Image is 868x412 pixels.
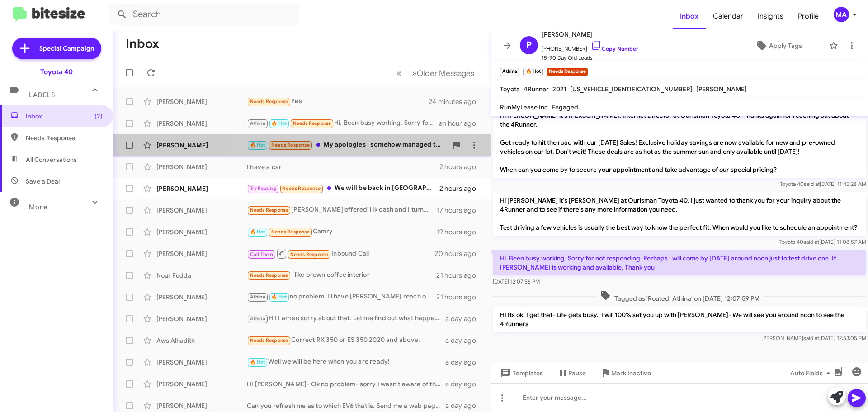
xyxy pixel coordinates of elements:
[834,7,849,22] div: MA
[250,185,276,191] span: Try Pausing
[445,358,483,367] div: a day ago
[39,44,94,53] span: Special Campaign
[156,336,247,345] div: Aws Alhadith
[434,249,483,258] div: 20 hours ago
[436,227,483,237] div: 19 hours ago
[696,85,747,93] span: [PERSON_NAME]
[445,379,483,388] div: a day ago
[732,38,825,54] button: Apply Tags
[547,68,588,76] small: Needs Response
[250,207,288,213] span: Needs Response
[500,68,519,76] small: Athina
[791,3,826,29] a: Profile
[591,45,638,52] a: Copy Number
[109,4,299,25] input: Search
[826,7,858,22] button: MA
[247,292,436,302] div: no problem! Ill have [PERSON_NAME] reach out to you.
[247,140,447,150] div: My apologies I somehow managed to catch some virus [DATE], I do still want to swing by are you ar...
[271,142,310,148] span: Needs Response
[391,64,407,82] button: Previous
[803,335,819,341] span: said at
[523,68,542,76] small: 🔥 Hot
[271,229,310,235] span: Needs Response
[247,96,429,107] div: Yes
[247,205,436,215] div: [PERSON_NAME] offered 11k cash and I turned that down, I can sell privately for at least 13k. We ...
[29,91,55,99] span: Labels
[247,118,439,128] div: Hi. Been busy working. Sorry for not responding. Perhaps I will come by [DATE] around noon just t...
[524,85,549,93] span: 4Runner
[396,67,401,79] span: «
[156,271,247,280] div: Nour Fudda
[526,38,532,52] span: P
[250,337,288,343] span: Needs Response
[156,141,247,150] div: [PERSON_NAME]
[156,314,247,323] div: [PERSON_NAME]
[439,184,483,193] div: 2 hours ago
[94,112,103,121] span: (2)
[250,142,265,148] span: 🔥 Hot
[803,238,819,245] span: said at
[290,251,329,257] span: Needs Response
[156,401,247,410] div: [PERSON_NAME]
[780,180,866,187] span: Toyota 40 [DATE] 11:45:28 AM
[769,38,802,54] span: Apply Tags
[26,155,77,164] span: All Conversations
[250,120,265,126] span: Athina
[439,119,483,128] div: an hour ago
[247,357,445,367] div: Well we will be here when you are ready!
[445,336,483,345] div: a day ago
[790,365,834,381] span: Auto Fields
[156,206,247,215] div: [PERSON_NAME]
[156,119,247,128] div: [PERSON_NAME]
[491,365,550,381] button: Templates
[156,184,247,193] div: [PERSON_NAME]
[593,365,658,381] button: Mark Inactive
[282,185,321,191] span: Needs Response
[673,3,706,29] span: Inbox
[247,379,445,388] div: HI [PERSON_NAME]- Ok no problem- sorry I wasn't aware of the situation. Let me get with the trave...
[779,238,866,245] span: Toyota 40 [DATE] 11:08:57 AM
[247,335,445,346] div: Correct RX 350 or ES 350 2020 and above.
[250,229,265,235] span: 🔥 Hot
[247,227,436,237] div: Camry
[156,97,247,106] div: [PERSON_NAME]
[542,29,638,40] span: [PERSON_NAME]
[247,183,439,194] div: We will be back in [GEOGRAPHIC_DATA] after [DATE] We would like to hear what kind of offer you wo...
[570,85,693,93] span: [US_VEHICLE_IDENTIFICATION_NUMBER]
[406,64,480,82] button: Next
[156,249,247,258] div: [PERSON_NAME]
[493,278,540,285] span: [DATE] 12:07:56 PM
[493,192,866,236] p: Hi [PERSON_NAME] it's [PERSON_NAME] at Ourisman Toyota 40. I just wanted to thank you for your in...
[247,162,439,171] div: I have a car
[445,401,483,410] div: a day ago
[436,206,483,215] div: 17 hours ago
[552,85,566,93] span: 2021
[804,180,820,187] span: said at
[611,365,651,381] span: Mark Inactive
[500,103,548,111] span: RunMyLease Inc
[26,112,103,121] span: Inbox
[156,293,247,302] div: [PERSON_NAME]
[156,358,247,367] div: [PERSON_NAME]
[126,37,159,51] h1: Inbox
[498,365,543,381] span: Templates
[552,103,578,111] span: Engaged
[250,316,265,322] span: Athina
[568,365,586,381] span: Pause
[706,3,750,29] span: Calendar
[247,248,434,259] div: Inbound Call
[550,365,593,381] button: Pause
[493,307,866,332] p: HI Its ok! I get that- Life gets busy. I will 100% set you up with [PERSON_NAME]- We will see you...
[500,85,520,93] span: Toyota
[26,133,103,142] span: Needs Response
[250,359,265,365] span: 🔥 Hot
[40,67,73,76] div: Toyota 40
[247,270,436,280] div: I like brown coffee interior
[783,365,841,381] button: Auto Fields
[412,67,417,79] span: »
[250,251,274,257] span: Call Them
[596,290,763,303] span: Tagged as 'Routed: Athina' on [DATE] 12:07:59 PM
[436,271,483,280] div: 21 hours ago
[271,294,287,300] span: 🔥 Hot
